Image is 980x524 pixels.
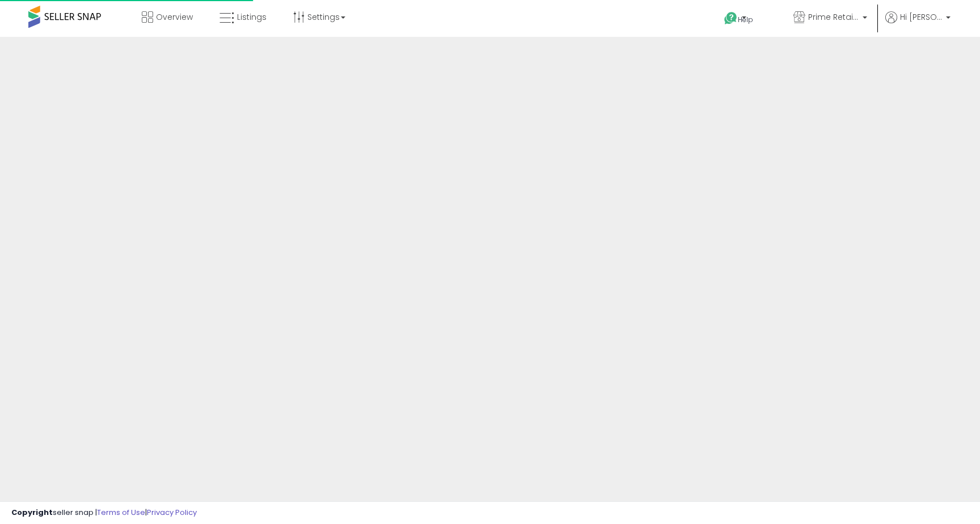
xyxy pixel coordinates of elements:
strong: Copyright [11,507,53,518]
i: Get Help [724,11,738,26]
span: Listings [237,11,267,23]
a: Help [715,3,775,37]
a: Hi [PERSON_NAME] [885,11,951,37]
span: Hi [PERSON_NAME] [900,11,943,23]
div: seller snap | | [11,508,197,518]
span: Help [738,15,753,24]
a: Privacy Policy [147,507,197,518]
span: Overview [156,11,193,23]
span: Prime Retail Solution [808,11,859,23]
a: Terms of Use [97,507,145,518]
